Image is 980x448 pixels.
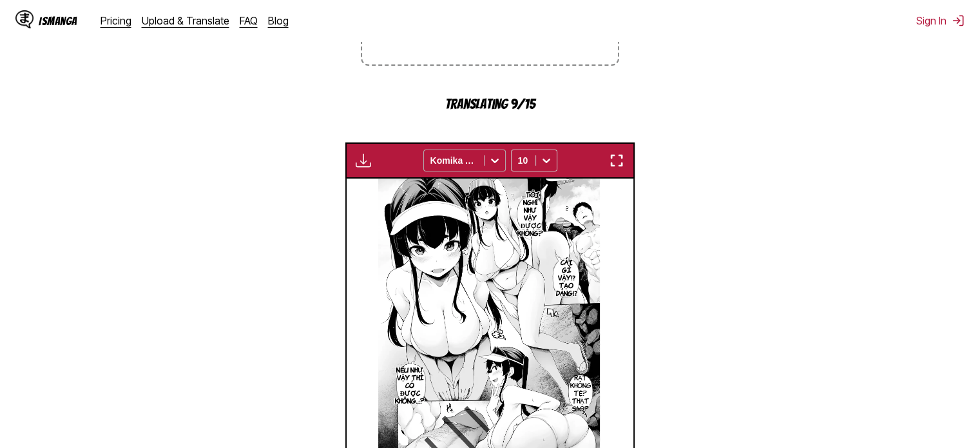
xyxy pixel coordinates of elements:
a: Upload & Translate [142,14,229,27]
a: Pricing [101,14,131,27]
img: Enter fullscreen [609,153,624,168]
p: Translating 9/15 [361,97,619,112]
p: Nếu như vậy thì có được không…? [392,363,427,407]
a: FAQ [240,14,258,27]
p: …Tôi nghĩ như vậy được không? [515,188,546,239]
a: Blog [268,14,289,27]
button: Sign In [916,14,965,27]
p: Rất không tệ? Thật sao? [568,371,594,414]
img: Sign out [952,14,965,27]
p: Cái gì vậy⁉ Tạo dáng⁉ [553,255,580,299]
img: IsManga Logo [15,10,34,28]
div: IsManga [39,15,77,27]
a: IsManga LogoIsManga [15,10,101,31]
img: Download translated images [356,153,371,168]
